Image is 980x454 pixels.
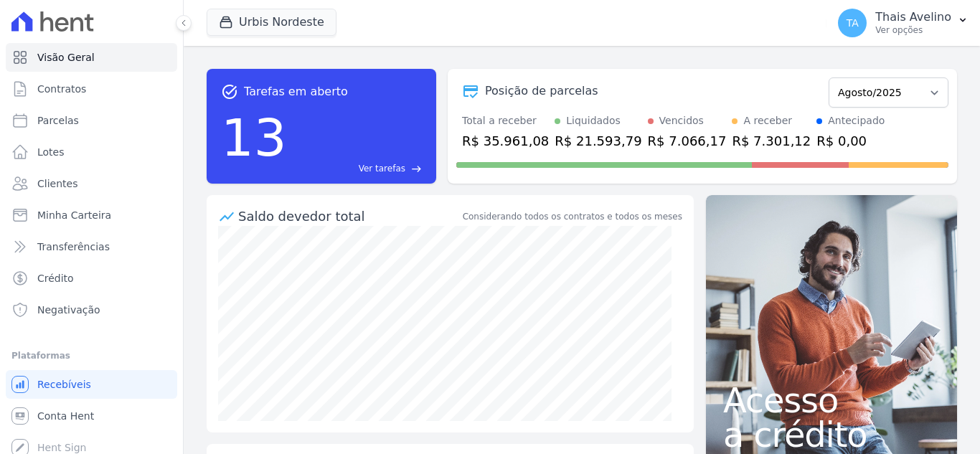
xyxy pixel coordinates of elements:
[359,162,405,175] span: Ver tarefas
[37,176,77,191] span: Clientes
[37,409,94,423] span: Conta Hent
[37,113,79,128] span: Parcelas
[293,162,422,175] a: Ver tarefas east
[555,131,641,151] div: R$ 21.593,79
[462,113,549,128] div: Total a receber
[37,82,86,96] span: Contratos
[743,113,792,128] div: A receber
[463,210,682,223] div: Considerando todos os contratos e todos os meses
[6,75,177,103] a: Contratos
[826,3,980,43] button: TA Thais Avelino Ver opções
[411,164,422,174] span: east
[659,113,704,128] div: Vencidos
[566,113,621,128] div: Liquidados
[6,169,177,198] a: Clientes
[37,145,65,159] span: Lotes
[6,106,177,135] a: Parcelas
[244,83,348,100] span: Tarefas em aberto
[875,10,951,24] p: Thais Avelino
[238,207,460,226] div: Saldo devedor total
[6,201,177,230] a: Minha Carteira
[6,264,177,293] a: Crédito
[37,271,74,285] span: Crédito
[723,383,940,417] span: Acesso
[37,50,95,65] span: Visão Geral
[6,402,177,430] a: Conta Hent
[847,18,859,28] span: TA
[37,208,111,222] span: Minha Carteira
[648,131,727,151] div: R$ 7.066,17
[875,24,951,36] p: Ver opções
[6,232,177,261] a: Transferências
[207,9,336,36] button: Urbis Nordeste
[828,113,885,128] div: Antecipado
[6,295,177,324] a: Negativação
[485,82,598,100] div: Posição de parcelas
[37,240,110,254] span: Transferências
[221,100,287,175] div: 13
[462,131,549,151] div: R$ 35.961,08
[37,303,100,317] span: Negativação
[11,347,171,364] div: Plataformas
[37,377,91,392] span: Recebíveis
[732,131,811,151] div: R$ 7.301,12
[723,417,940,452] span: a crédito
[6,138,177,166] a: Lotes
[816,131,885,151] div: R$ 0,00
[6,43,177,72] a: Visão Geral
[221,83,238,100] span: task_alt
[6,370,177,399] a: Recebíveis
